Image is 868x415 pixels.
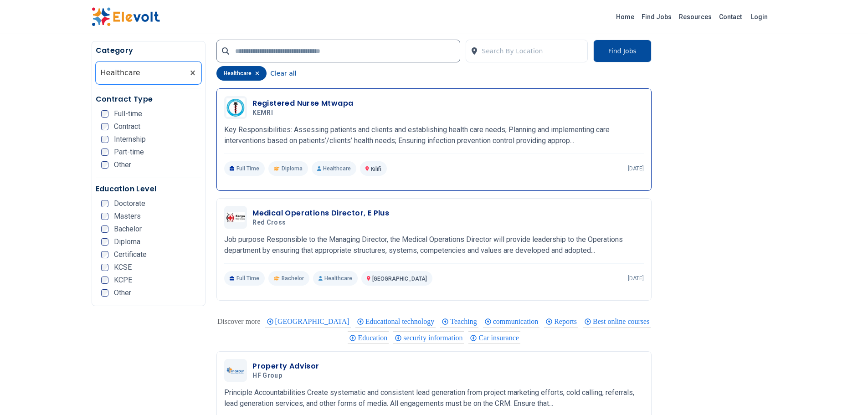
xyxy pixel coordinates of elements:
button: Clear all [270,66,296,81]
span: Masters [114,213,141,220]
input: Other [101,289,108,297]
iframe: Chat Widget [822,371,868,415]
a: Home [612,10,638,24]
span: Red cross [252,219,286,227]
input: KCSE [101,264,108,271]
div: Nairobi [265,315,351,328]
span: Part-time [114,149,144,156]
span: Education [358,334,390,342]
a: Resources [675,10,715,24]
h5: Category [96,45,202,56]
div: Education [348,331,389,344]
span: Other [114,161,131,169]
span: Bachelor [282,275,304,282]
h5: Contract Type [96,94,202,105]
span: Car insurance [478,334,521,342]
a: Login [745,8,773,26]
p: [DATE] [628,165,644,172]
span: security information [403,334,465,342]
span: HF Group [252,372,282,380]
span: communication [493,318,541,325]
div: Car insurance [468,331,520,344]
img: HF Group [226,367,245,374]
h3: Medical Operations Director, E Plus [252,208,389,219]
p: [DATE] [628,275,644,282]
span: Kilifi [371,166,381,172]
span: Certificate [114,251,147,258]
div: security information [393,331,464,344]
div: Teaching [440,315,478,328]
div: Reports [544,315,578,328]
input: Part-time [101,149,108,156]
input: Masters [101,213,108,220]
input: Doctorate [101,200,108,207]
img: KEMRI [226,98,245,117]
a: Contact [715,10,745,24]
p: Key Responsibilities: Assessing patients and clients and establishing health care needs; Planning... [224,124,644,146]
span: Internship [114,136,146,143]
span: [GEOGRAPHIC_DATA] [275,318,352,325]
input: Certificate [101,251,108,258]
span: Doctorate [114,200,145,207]
span: KCSE [114,264,132,271]
span: Reports [554,318,580,325]
span: Best online courses [593,318,652,325]
input: KCPE [101,277,108,284]
input: Full-time [101,110,108,118]
span: Diploma [282,165,303,172]
span: Full-time [114,110,142,118]
h5: Education Level [96,184,202,195]
p: Full Time [224,161,265,176]
img: Elevolt [92,7,160,26]
input: Other [101,161,108,169]
div: Educational technology [355,315,436,328]
span: KEMRI [252,109,273,117]
span: Bachelor [114,225,142,233]
a: Find Jobs [638,10,675,24]
p: Principle Accountabilities Create systematic and consistent lead generation from project marketin... [224,387,644,409]
img: Red cross [226,212,245,222]
a: KEMRIRegistered Nurse MtwapaKEMRIKey Responsibilities: Assessing patients and clients and establi... [224,96,644,176]
div: healthcare [216,66,267,81]
p: Full Time [224,271,265,286]
span: [GEOGRAPHIC_DATA] [372,276,427,282]
input: Internship [101,136,108,143]
span: Other [114,289,131,297]
div: These are topics related to the article that might interest you [217,315,261,328]
button: Find Jobs [593,40,652,62]
span: KCPE [114,277,132,284]
span: Educational technology [365,318,437,325]
input: Bachelor [101,225,108,233]
span: Contract [114,123,140,130]
h3: Property Advisor [252,361,319,372]
p: Healthcare [313,271,358,286]
input: Diploma [101,238,108,246]
h3: Registered Nurse Mtwapa [252,98,353,109]
div: communication [483,315,540,328]
span: Diploma [114,238,140,246]
p: Job purpose Responsible to the Managing Director, the Medical Operations Director will provide le... [224,234,644,256]
div: Best online courses [583,315,651,328]
a: Red crossMedical Operations Director, E PlusRed crossJob purpose Responsible to the Managing Dire... [224,206,644,286]
input: Contract [101,123,108,130]
p: Healthcare [312,161,356,176]
span: Teaching [450,318,479,325]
